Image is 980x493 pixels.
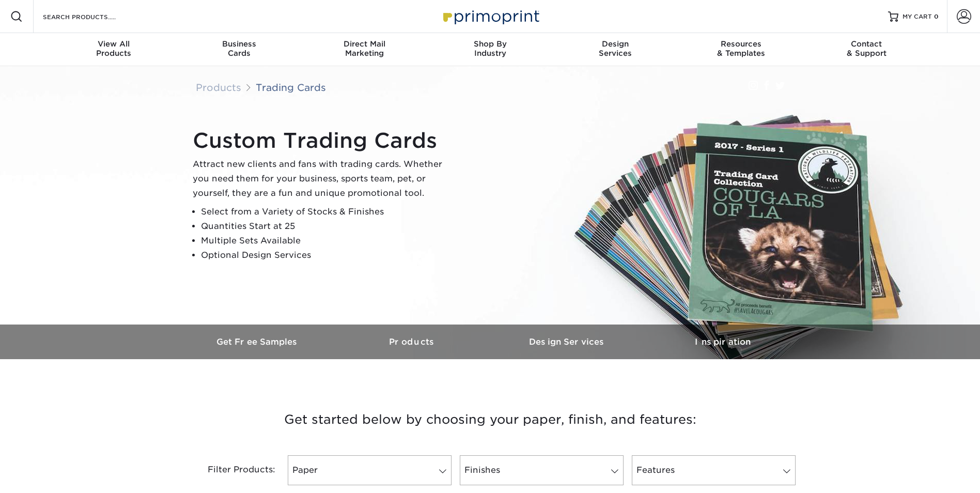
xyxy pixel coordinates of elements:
[804,33,929,66] a: Contact& Support
[553,33,678,66] a: DesignServices
[302,39,427,49] span: Direct Mail
[490,325,645,359] a: Design Services
[678,39,804,49] span: Resources
[678,39,804,58] div: & Templates
[427,39,553,49] span: Shop By
[335,325,490,359] a: Products
[903,12,932,21] span: MY CART
[632,455,796,485] a: Features
[427,39,553,58] div: Industry
[553,39,678,58] div: Services
[427,33,553,66] a: Shop ByIndustry
[176,39,302,49] span: Business
[193,157,451,201] p: Attract new clients and fans with trading cards. Whether you need them for your business, sports ...
[201,248,451,263] li: Optional Design Services
[553,39,678,49] span: Design
[288,455,452,485] a: Paper
[934,13,939,20] span: 0
[176,33,302,66] a: BusinessCards
[201,219,451,234] li: Quantities Start at 25
[804,39,929,49] span: Contact
[201,234,451,248] li: Multiple Sets Available
[180,337,335,347] h3: Get Free Samples
[51,39,177,58] div: Products
[302,39,427,58] div: Marketing
[460,455,624,485] a: Finishes
[439,5,542,27] img: Primoprint
[645,325,800,359] a: Inspiration
[645,337,800,347] h3: Inspiration
[490,337,645,347] h3: Design Services
[51,33,177,66] a: View AllProducts
[188,396,792,443] h3: Get started below by choosing your paper, finish, and features:
[51,39,177,49] span: View All
[196,82,241,93] a: Products
[176,39,302,58] div: Cards
[193,128,451,153] h1: Custom Trading Cards
[302,33,427,66] a: Direct MailMarketing
[678,33,804,66] a: Resources& Templates
[256,82,326,93] a: Trading Cards
[335,337,490,347] h3: Products
[180,325,335,359] a: Get Free Samples
[180,455,284,485] div: Filter Products:
[42,10,143,23] input: SEARCH PRODUCTS.....
[201,205,451,219] li: Select from a Variety of Stocks & Finishes
[804,39,929,58] div: & Support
